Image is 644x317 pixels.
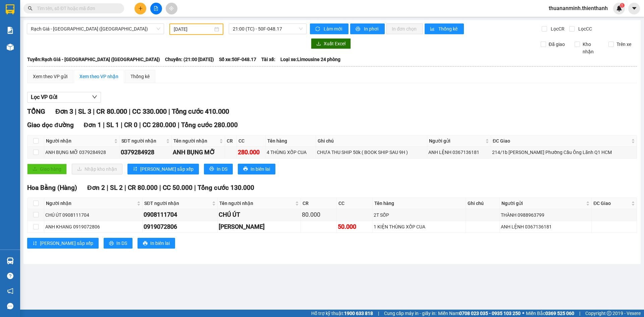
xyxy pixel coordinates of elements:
span: printer [356,27,361,32]
sup: 1 [620,3,625,8]
span: Tài xế: [261,56,275,63]
span: | [93,107,95,115]
span: Hoa Bằng (Hàng) [27,184,77,192]
button: aim [166,3,177,14]
td: 0379284928 [120,147,172,158]
span: | [103,121,105,129]
div: [PERSON_NAME] [219,222,300,231]
span: Người nhận [46,137,113,145]
img: warehouse-icon [7,257,14,264]
th: CC [237,136,266,147]
span: | [579,310,580,317]
button: printerIn DS [104,238,132,249]
span: Tổng cước 280.000 [181,121,238,129]
span: | [124,184,126,192]
div: 0379284928 [121,148,170,157]
td: ANH KHANG [218,221,301,233]
button: bar-chartThống kê [425,23,464,34]
div: 80.000 [302,210,335,219]
span: printer [209,166,214,172]
strong: 1900 633 818 [344,311,373,316]
button: printerIn DS [204,164,233,174]
input: 11/10/2025 [174,25,213,33]
th: Ghi chú [316,136,427,147]
span: download [316,41,321,47]
span: search [28,6,33,11]
span: bar-chart [430,27,436,32]
th: CR [301,198,337,209]
img: logo-vxr [6,4,14,14]
div: ANH BỤNG MỠ 0379284928 [45,149,118,156]
span: CC 280.000 [143,121,176,129]
div: 2T SỐP [374,211,464,219]
span: CC 50.000 [163,184,193,192]
div: ANH BỤNG MỠ [173,148,224,157]
span: | [139,121,141,129]
td: 0919072806 [143,221,218,233]
span: TỔNG [27,107,45,115]
th: CC [337,198,373,209]
div: Xem theo VP gửi [33,73,67,80]
span: Đơn 1 [84,121,102,129]
div: CHÚ ÚT [219,210,300,219]
span: 1 [621,3,623,8]
span: | [107,184,108,192]
input: Tìm tên, số ĐT hoặc mã đơn [37,5,116,12]
span: message [7,303,13,309]
span: printer [143,241,148,246]
div: CHƯA THU SHIP 50k ( BOOK SHIP SAU 9H ) [317,149,426,156]
span: | [378,310,379,317]
div: 214/1b [PERSON_NAME] Phường Cầu Ông Lãnh Q1 HCM [492,149,636,156]
img: icon-new-feature [616,5,622,11]
span: | [194,184,196,192]
td: CHÚ ÚT [218,209,301,221]
th: Tên hàng [266,136,316,147]
span: | [129,107,130,115]
span: ĐC Giao [593,200,630,207]
span: [PERSON_NAME] sắp xếp [40,240,93,247]
button: In đơn chọn [386,23,423,34]
span: SL 3 [78,107,91,115]
div: Xem theo VP nhận [79,73,118,80]
span: copyright [607,311,611,316]
img: warehouse-icon [7,44,14,51]
span: In DS [116,240,127,247]
button: printerIn biên lai [238,164,275,174]
span: Loại xe: Limousine 24 phòng [280,56,340,63]
th: Ghi chú [466,198,500,209]
div: CHÚ ÚT 0908111704 [45,211,141,219]
span: Kho nhận [580,41,603,55]
div: 0908111704 [144,210,216,219]
button: printerIn biên lai [138,238,175,249]
span: sort-ascending [133,166,138,172]
span: Miền Nam [438,310,521,317]
span: CC 330.000 [132,107,167,115]
img: solution-icon [7,27,14,34]
span: In biên lai [251,165,270,173]
span: In DS [217,165,227,173]
span: plus [138,6,143,11]
span: Tên người nhận [173,137,218,145]
span: Trên xe [614,41,634,48]
div: ANH KHANG 0919072806 [45,223,141,230]
button: printerIn phơi [350,23,385,34]
button: sort-ascending[PERSON_NAME] sắp xếp [27,238,99,249]
span: Lọc CC [576,25,593,33]
span: Miền Bắc [526,310,574,317]
span: printer [109,241,114,246]
span: Tên người nhận [219,200,294,207]
span: SĐT người nhận [121,137,165,145]
th: CR [225,136,237,147]
td: ANH BỤNG MỠ [172,147,225,158]
td: 0908111704 [143,209,218,221]
div: 4 THÙNG XỐP CUA [267,149,315,156]
span: SL 1 [106,121,119,129]
span: notification [7,288,13,294]
span: Chuyến: (21:00 [DATE]) [165,56,214,63]
span: Lọc VP Gửi [31,93,57,101]
button: downloadXuất Excel [311,38,351,49]
strong: 0369 525 060 [545,311,574,316]
span: CR 80.000 [128,184,158,192]
span: Xuất Excel [324,40,345,47]
span: ĐC Giao [493,137,630,145]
